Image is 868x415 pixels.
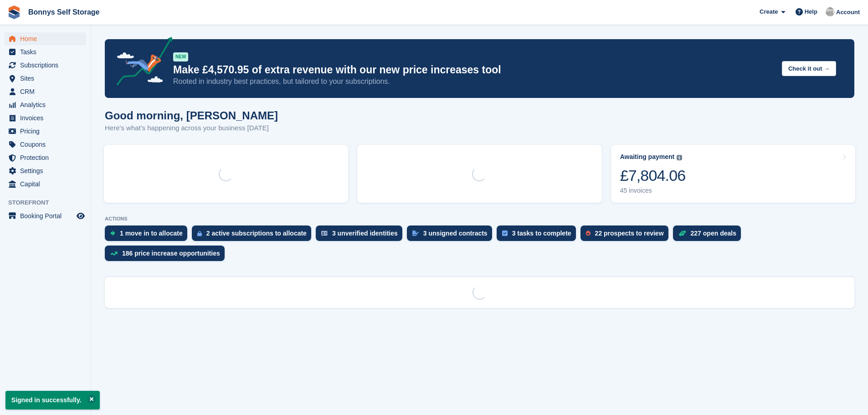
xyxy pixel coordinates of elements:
[620,187,686,195] div: 45 invoices
[5,98,86,111] a: menu
[173,63,775,77] p: Make £4,570.95 of extra revenue with our new price increases tool
[20,178,75,190] span: Capital
[497,225,580,246] a: 3 tasks to complete
[611,145,855,203] a: Awaiting payment £7,804.06 45 invoices
[5,164,86,177] a: menu
[20,164,75,177] span: Settings
[5,59,86,72] a: menu
[25,5,103,20] a: Bonnys Self Storage
[122,250,220,257] div: 186 price increase opportunities
[782,61,836,76] button: Check it out →
[826,7,835,16] img: James Bonny
[105,225,192,246] a: 1 move in to allocate
[5,85,86,98] a: menu
[5,210,86,222] a: menu
[5,178,86,190] a: menu
[105,109,278,122] h1: Good morning, [PERSON_NAME]
[109,37,173,89] img: price-adjustments-announcement-icon-8257ccfd72463d97f412b2fc003d46551f7dbcb40ab6d574587a9cd5c0d94...
[5,32,86,45] a: menu
[5,138,86,151] a: menu
[5,391,100,410] p: Signed in successfully.
[192,225,316,246] a: 2 active subscriptions to allocate
[20,46,75,58] span: Tasks
[105,123,278,133] p: Here's what's happening across your business [DATE]
[620,166,686,185] div: £7,804.06
[407,225,497,246] a: 3 unsigned contracts
[105,246,229,266] a: 186 price increase opportunities
[586,231,591,236] img: prospect-51fa495bee0391a8d652442698ab0144808aea92771e9ea1ae160a38d050c398.svg
[20,72,75,85] span: Sites
[8,198,91,207] span: Storefront
[206,230,307,237] div: 2 active subscriptions to allocate
[20,98,75,111] span: Analytics
[5,151,86,164] a: menu
[105,216,854,222] p: ACTIONS
[20,138,75,151] span: Coupons
[20,32,75,45] span: Home
[173,52,188,61] div: NEW
[20,85,75,98] span: CRM
[412,231,419,236] img: contract_signature_icon-13c848040528278c33f63329250d36e43548de30e8caae1d1a13099fd9432cc5.svg
[110,251,118,256] img: price_increase_opportunities-93ffe204e8149a01c8c9dc8f82e8f89637d9d84a8eef4429ea346261dce0b2c0.svg
[691,230,736,237] div: 227 open deals
[110,231,115,236] img: move_ins_to_allocate_icon-fdf77a2bb77ea45bf5b3d319d69a93e2d87916cf1d5bf7949dd705db3b84f3ca.svg
[620,153,675,161] div: Awaiting payment
[673,225,745,246] a: 227 open deals
[20,151,75,164] span: Protection
[677,155,682,160] img: icon-info-grey-7440780725fd019a000dd9b08b2336e03edf1995a4989e88bcd33f0948082b44.svg
[5,125,86,138] a: menu
[5,72,86,85] a: menu
[5,46,86,58] a: menu
[75,210,86,221] a: Preview store
[20,125,75,138] span: Pricing
[836,8,860,17] span: Account
[423,230,488,237] div: 3 unsigned contracts
[20,112,75,124] span: Invoices
[760,7,778,16] span: Create
[20,210,75,222] span: Booking Portal
[197,231,202,236] img: active_subscription_to_allocate_icon-d502201f5373d7db506a760aba3b589e785aa758c864c3986d89f69b8ff3...
[173,77,775,87] p: Rooted in industry best practices, but tailored to your subscriptions.
[7,5,21,19] img: stora-icon-8386f47178a22dfd0bd8f6a31ec36ba5ce8667c1dd55bd0f319d3a0aa187defe.svg
[678,230,686,236] img: deal-1b604bf984904fb50ccaf53a9ad4b4a5d6e5aea283cecdc64d6e3604feb123c2.svg
[316,225,407,246] a: 3 unverified identities
[120,230,183,237] div: 1 move in to allocate
[332,230,398,237] div: 3 unverified identities
[5,112,86,124] a: menu
[321,231,328,236] img: verify_identity-adf6edd0f0f0b5bbfe63781bf79b02c33cf7c696d77639b501bdc392416b5a36.svg
[595,230,664,237] div: 22 prospects to review
[20,59,75,72] span: Subscriptions
[512,230,571,237] div: 3 tasks to complete
[580,225,673,246] a: 22 prospects to review
[805,7,817,16] span: Help
[502,231,508,236] img: task-75834270c22a3079a89374b754ae025e5fb1db73e45f91037f5363f120a921f8.svg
